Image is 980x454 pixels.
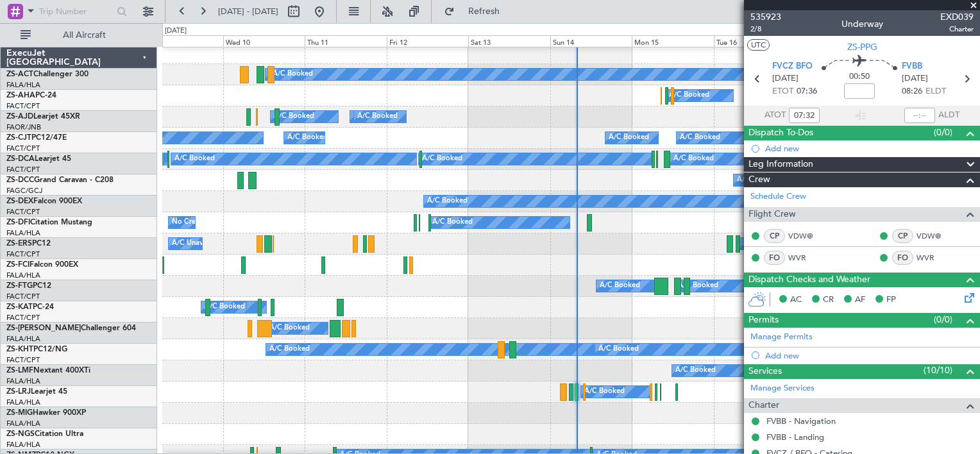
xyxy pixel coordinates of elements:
span: Dispatch To-Dos [748,126,813,140]
button: UTC [747,39,770,51]
div: CP [764,229,785,243]
div: A/C Unavailable [737,171,790,190]
a: ZS-KATPC-24 [6,303,54,311]
div: Thu 11 [305,35,386,47]
div: A/C Booked [287,128,328,147]
div: Tue 9 [141,35,223,47]
a: ZS-[PERSON_NAME]Challenger 604 [6,324,136,332]
span: (0/0) [934,126,952,139]
span: CR [823,294,834,307]
span: ATOT [765,109,786,122]
span: ALDT [938,109,959,122]
a: ZS-FTGPC12 [6,282,51,290]
a: ZS-CJTPC12/47E [6,134,67,142]
a: FACT/CPT [6,249,40,259]
div: Wed 10 [223,35,305,47]
a: ZS-DCALearjet 45 [6,155,71,163]
a: ZS-DEXFalcon 900EX [6,198,82,205]
span: AF [855,294,865,307]
a: WVR [917,252,945,264]
a: FACT/CPT [6,355,40,365]
span: 535923 [750,10,781,24]
button: Refresh [438,1,515,22]
span: Crew [748,172,770,187]
span: Charter [940,24,974,35]
div: Underway [841,17,883,31]
span: Flight Crew [748,207,796,222]
input: Trip Number [39,2,113,21]
div: A/C Unavailable [172,234,225,253]
a: ZS-ACTChallenger 300 [6,71,89,78]
span: ZS-PPG [847,40,877,54]
div: A/C Booked [675,361,716,380]
a: ZS-MIGHawker 900XP [6,409,86,417]
a: FACT/CPT [6,144,40,153]
span: ZS-MIG [6,409,33,417]
a: FACT/CPT [6,292,40,301]
a: FALA/HLA [6,271,40,280]
div: A/C Booked [669,86,709,105]
span: ZS-LMF [6,367,33,374]
span: Leg Information [748,157,813,172]
span: ZS-KAT [6,303,33,311]
a: FACT/CPT [6,101,40,111]
div: Mon 15 [632,35,713,47]
input: --:-- [789,108,820,123]
span: All Aircraft [33,31,135,40]
span: Services [748,364,782,379]
a: FVBB - Navigation [766,416,836,426]
div: Sun 14 [550,35,632,47]
div: No Crew [172,213,201,232]
a: ZS-AJDLearjet 45XR [6,113,80,121]
span: ZS-LRJ [6,388,31,396]
div: A/C Booked [422,149,462,169]
a: FACT/CPT [6,207,40,217]
span: ZS-ACT [6,71,33,78]
span: ZS-DFI [6,219,30,226]
span: AC [790,294,802,307]
span: FP [886,294,896,307]
span: ZS-AHA [6,92,35,99]
a: ZS-FCIFalcon 900EX [6,261,78,269]
span: ZS-FCI [6,261,30,269]
a: FAOR/JNB [6,122,41,132]
span: ZS-DEX [6,198,33,205]
span: 08:26 [902,85,922,98]
div: A/C Booked [274,107,314,126]
a: ZS-NGSCitation Ultra [6,430,83,438]
span: EXD039 [940,10,974,24]
a: ZS-DFICitation Mustang [6,219,92,226]
a: WVR [788,252,817,264]
div: A/C Booked [678,276,718,296]
div: Fri 12 [387,35,468,47]
span: (10/10) [924,364,952,377]
div: A/C Booked [680,128,720,147]
a: FVBB - Landing [766,432,824,442]
span: Permits [748,313,779,328]
span: ETOT [772,85,793,98]
div: FO [892,251,913,265]
span: ZS-DCC [6,176,34,184]
div: A/C Booked [174,149,215,169]
a: ZS-DCCGrand Caravan - C208 [6,176,114,184]
div: CP [892,229,913,243]
span: 07:36 [797,85,817,98]
div: A/C Booked [269,319,310,338]
a: Manage Services [750,382,815,395]
div: A/C Booked [598,340,639,359]
a: Manage Permits [750,331,813,344]
div: A/C Booked [584,382,625,401]
div: A/C Booked [357,107,398,126]
span: FVCZ BFO [772,60,813,73]
span: FVBB [902,60,922,73]
a: FALA/HLA [6,228,40,238]
span: [DATE] - [DATE] [218,6,278,17]
span: ELDT [925,85,946,98]
a: FALA/HLA [6,398,40,407]
div: A/C Booked [427,192,468,211]
a: VDW@ [788,230,817,242]
div: A/C Booked [273,65,313,84]
span: 00:50 [849,71,870,83]
a: FALA/HLA [6,334,40,344]
div: [DATE] [165,26,187,37]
